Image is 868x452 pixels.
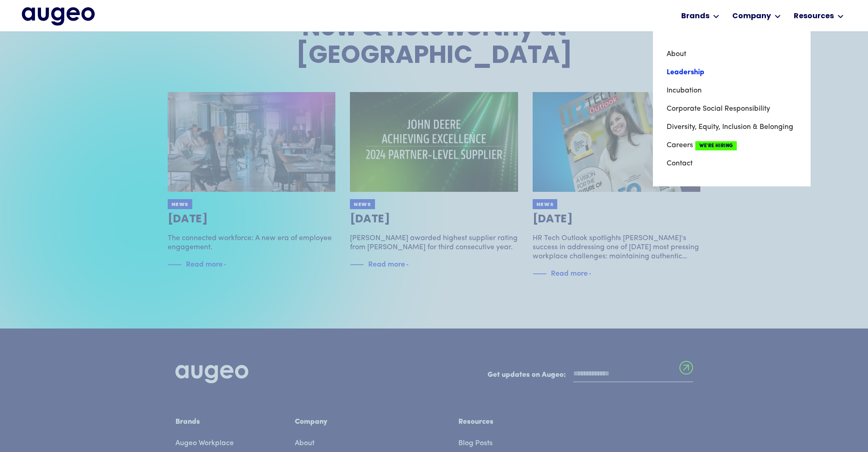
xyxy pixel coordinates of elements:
[732,11,771,22] div: Company
[22,7,95,26] a: home
[667,100,797,118] a: Corporate Social Responsibility
[667,136,797,154] a: CareersWe're Hiring
[695,141,737,150] span: We're Hiring
[681,11,709,22] div: Brands
[794,11,834,22] div: Resources
[667,63,797,82] a: Leadership
[667,154,797,173] a: Contact
[667,45,797,63] a: About
[653,31,811,186] nav: Company
[667,82,797,100] a: Incubation
[667,118,797,136] a: Diversity, Equity, Inclusion & Belonging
